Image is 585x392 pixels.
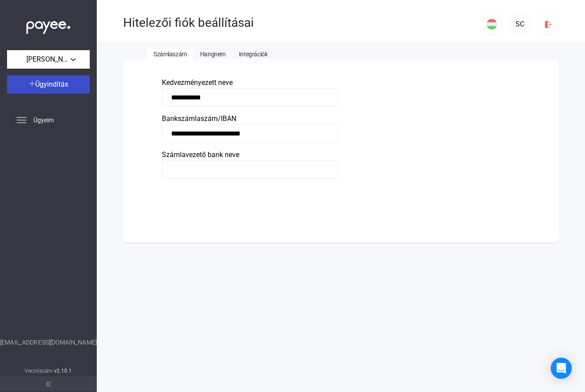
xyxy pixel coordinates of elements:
div: Hitelezői fiók beállításai [123,15,481,30]
img: plus-white.svg [29,81,35,87]
button: SC [509,14,530,35]
span: Integrációk [239,51,267,58]
span: [PERSON_NAME] egyéni vállalkozó [26,54,70,65]
img: logout-red [544,20,553,29]
span: Ügyindítás [35,80,68,88]
button: Számlaszám [147,49,194,59]
img: list.svg [16,115,26,125]
img: arrow-double-left-grey.svg [46,381,51,387]
div: Open Intercom Messenger [551,358,572,379]
span: Bankszámlaszám/IBAN [162,114,236,123]
img: white-payee-white-dot.svg [26,16,70,34]
button: [PERSON_NAME] egyéni vállalkozó [7,50,90,69]
span: Kedvezményezett neve [162,78,233,87]
button: HU [481,14,502,35]
strong: v2.10.1 [54,368,72,374]
button: Hangnem [194,49,232,59]
img: HU [486,19,497,29]
div: SC [512,19,527,29]
button: Integrációk [232,49,274,59]
span: Hangnem [200,51,226,58]
button: logout-red [537,14,559,35]
span: Ügyeim [33,115,54,125]
button: Ügyindítás [7,75,90,94]
span: Számlavezető bank neve [162,150,239,159]
span: Számlaszám [154,51,187,58]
